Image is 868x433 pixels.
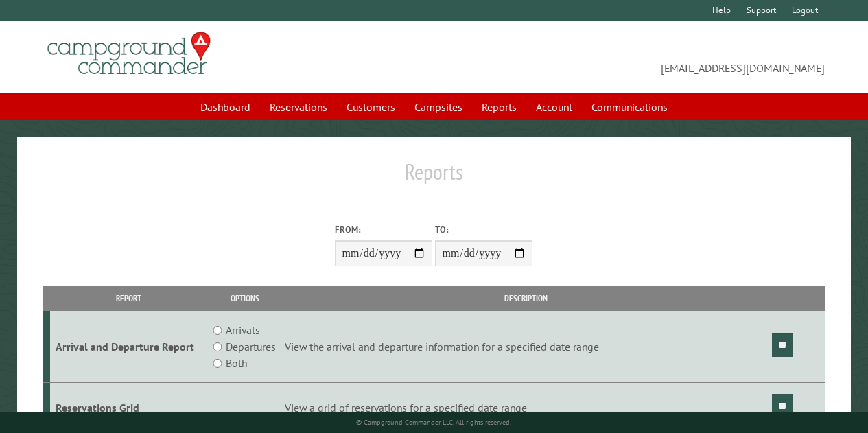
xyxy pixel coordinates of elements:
[406,94,471,120] a: Campsites
[283,383,770,433] td: View a grid of reservations for a specified date range
[434,38,825,76] span: [EMAIL_ADDRESS][DOMAIN_NAME]
[43,27,215,80] img: Campground Commander
[50,286,207,310] th: Report
[528,94,580,120] a: Account
[338,94,403,120] a: Customers
[261,94,336,120] a: Reservations
[435,223,532,236] label: To:
[226,338,276,355] label: Departures
[50,383,207,433] td: Reservations Grid
[283,286,770,310] th: Description
[583,94,676,120] a: Communications
[356,418,511,427] small: © Campground Commander LLC. All rights reserved.
[207,286,283,310] th: Options
[473,94,525,120] a: Reports
[335,223,432,236] label: From:
[226,322,260,338] label: Arrivals
[192,94,259,120] a: Dashboard
[226,355,247,371] label: Both
[43,159,825,196] h1: Reports
[283,311,770,383] td: View the arrival and departure information for a specified date range
[50,311,207,383] td: Arrival and Departure Report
